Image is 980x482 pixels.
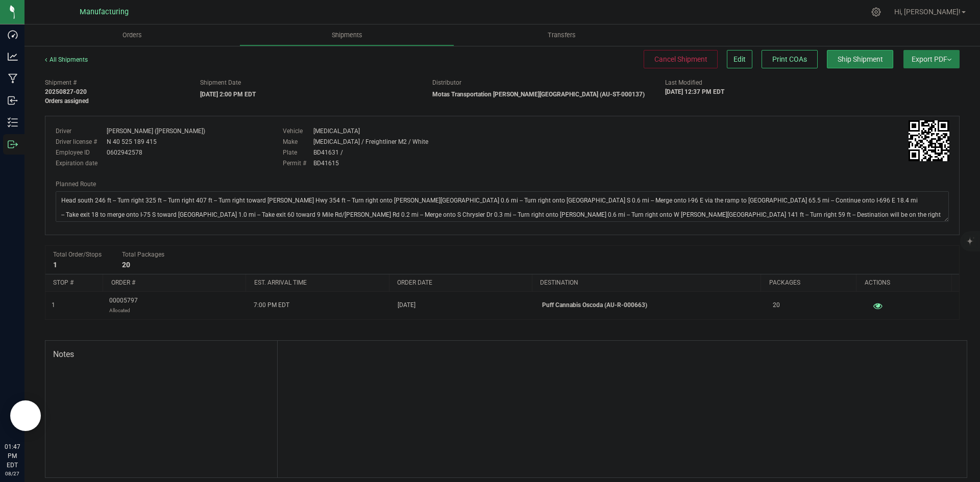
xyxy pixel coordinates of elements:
[56,148,107,157] label: Employee ID
[53,348,269,361] span: Notes
[53,251,102,258] span: Total Order/Stops
[665,78,702,87] label: Last Modified
[313,159,339,168] div: BD41615
[107,126,205,136] div: [PERSON_NAME] ([PERSON_NAME])
[733,55,746,63] span: Edit
[107,137,157,146] div: N 40 525 189 415
[56,159,107,168] label: Expiration date
[8,117,18,128] inline-svg: Inventory
[313,137,428,146] div: [MEDICAL_DATA] / Freightliner M2 / White
[283,159,313,168] label: Permit #
[5,470,20,477] p: 08/27
[773,300,780,310] span: 20
[8,73,18,84] inline-svg: Manufacturing
[56,181,96,188] span: Planned Route
[313,148,343,157] div: BD41631 /
[8,52,18,62] inline-svg: Analytics
[56,126,107,136] label: Driver
[45,78,185,87] span: Shipment #
[761,274,856,292] th: Packages
[542,300,761,310] p: Puff Cannabis Oscoda (AU-R-000663)
[122,251,164,258] span: Total Packages
[254,300,289,310] span: 7:00 PM EDT
[532,274,761,292] th: Destination
[772,55,807,63] span: Print COAs
[52,300,55,310] span: 1
[398,300,415,310] span: [DATE]
[654,55,707,63] span: Cancel Shipment
[109,31,156,40] span: Orders
[283,148,313,157] label: Plate
[762,50,818,68] button: Print COAs
[45,274,103,292] th: Stop #
[24,24,239,46] a: Orders
[283,137,313,146] label: Make
[10,400,41,431] iframe: Resource center
[53,261,57,269] strong: 1
[727,50,752,68] button: Edit
[8,95,18,106] inline-svg: Inbound
[45,97,89,105] strong: Orders assigned
[894,8,961,16] span: Hi, [PERSON_NAME]!
[56,137,107,146] label: Driver license #
[246,274,388,292] th: Est. arrival time
[313,126,360,136] div: [MEDICAL_DATA]
[200,78,241,87] label: Shipment Date
[200,91,256,98] strong: [DATE] 2:00 PM EDT
[856,274,951,292] th: Actions
[107,148,142,157] div: 0602942578
[827,50,893,68] button: Ship Shipment
[432,91,645,98] strong: Motas Transportation [PERSON_NAME][GEOGRAPHIC_DATA] (AU-ST-000137)
[665,88,724,95] strong: [DATE] 12:37 PM EDT
[870,7,883,17] div: Manage settings
[122,261,130,269] strong: 20
[8,30,18,40] inline-svg: Dashboard
[432,78,461,87] label: Distributor
[239,24,454,46] a: Shipments
[909,120,949,161] qrcode: 20250827-020
[45,56,88,63] a: All Shipments
[912,55,951,63] span: Export PDF
[283,126,313,136] label: Vehicle
[8,139,18,149] inline-svg: Outbound
[644,50,718,68] button: Cancel Shipment
[80,8,129,16] span: Manufacturing
[5,442,20,470] p: 01:47 PM EDT
[318,31,376,40] span: Shipments
[454,24,669,46] a: Transfers
[45,88,87,95] strong: 20250827-020
[838,55,883,63] span: Ship Shipment
[534,31,590,40] span: Transfers
[103,274,246,292] th: Order #
[389,274,532,292] th: Order date
[109,296,138,315] span: 00005797
[903,50,960,68] button: Export PDF
[909,120,949,161] img: Scan me!
[109,306,138,315] p: Allocated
